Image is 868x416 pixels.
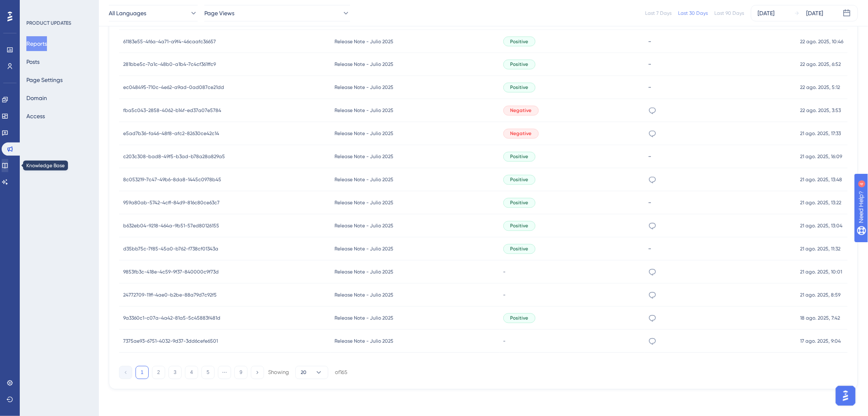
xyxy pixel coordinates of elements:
[800,338,841,345] span: 17 ago. 2025, 9:04
[123,223,219,229] span: b632eb04-9218-464a-9b51-57ed80126155
[800,200,842,206] span: 21 ago. 2025, 13:22
[335,131,393,137] span: Release Note - Julio 2025
[26,20,71,26] div: PRODUCT UPDATES
[800,292,841,299] span: 21 ago. 2025, 8:59
[715,10,744,16] div: Last 90 Days
[678,10,708,16] div: Last 30 Days
[19,2,51,12] span: Need Help?
[204,8,234,18] span: Page Views
[800,315,840,322] span: 18 ago. 2025, 7:42
[335,200,393,206] span: Release Note - Julio 2025
[510,154,529,160] span: Positive
[301,369,306,376] span: 20
[123,200,220,206] span: 959a80ab-5742-4cff-84d9-816c80ce63c7
[800,61,841,68] span: 22 ago. 2025, 6:52
[800,177,842,183] span: 21 ago. 2025, 13:48
[185,366,198,379] button: 4
[335,84,393,91] span: Release Note - Julio 2025
[26,109,45,124] button: Access
[510,177,529,183] span: Positive
[648,37,792,45] div: -
[335,246,393,252] span: Release Note - Julio 2025
[234,366,248,379] button: 9
[335,292,393,299] span: Release Note - Julio 2025
[335,223,393,229] span: Release Note - Julio 2025
[510,315,529,322] span: Positive
[800,84,840,91] span: 22 ago. 2025, 5:12
[648,199,792,207] div: -
[123,131,219,137] span: e5ad7b36-fa46-48f8-afc2-82630ce42c14
[646,10,672,16] div: Last 7 Days
[335,154,393,160] span: Release Note - Julio 2025
[648,61,792,68] div: -
[152,366,165,379] button: 2
[123,154,225,160] span: c203c308-bad8-49f5-b3ad-b78a28a829a5
[510,61,529,68] span: Positive
[204,5,350,21] button: Page Views
[503,338,506,345] span: -
[26,72,63,87] button: Page Settings
[123,269,219,276] span: 9853fb3c-418e-4c59-9f37-840000c9f73d
[123,61,216,68] span: 281bbe5c-7a1c-48b0-a1b4-7c4cf361ffc9
[335,61,393,68] span: Release Note - Julio 2025
[123,338,218,345] span: 7375ae93-6751-4032-9d37-3dd6cefe6501
[510,84,529,91] span: Positive
[800,131,841,137] span: 21 ago. 2025, 17:33
[335,315,393,322] span: Release Note - Julio 2025
[201,366,215,379] button: 5
[295,366,328,379] button: 20
[109,8,146,18] span: All Languages
[123,315,220,322] span: 9a3360c1-c07a-4a42-81a5-5c45883f481d
[109,5,198,21] button: All Languages
[800,269,842,276] span: 21 ago. 2025, 10:01
[510,200,529,206] span: Positive
[123,108,221,114] span: fba5c043-2858-4062-b14f-ed37a07e5784
[335,269,393,276] span: Release Note - Julio 2025
[648,245,792,253] div: -
[123,38,216,45] span: 61183e55-4f6a-4a71-a9f4-46caafc36657
[510,223,529,229] span: Positive
[123,177,221,183] span: 8c053219-7c47-49b6-8da8-1445c0978b45
[335,369,347,376] div: of 165
[218,366,231,379] button: ⋯
[26,54,40,69] button: Posts
[123,246,218,252] span: d35bb75c-7f85-45a0-b762-f738cf01343a
[57,4,59,11] div: 4
[335,338,393,345] span: Release Note - Julio 2025
[123,292,217,299] span: 24772709-11ff-4ae0-b2be-88a79d7c92f5
[833,383,858,408] iframe: UserGuiding AI Assistant Launcher
[26,91,47,105] button: Domain
[503,269,506,276] span: -
[335,38,393,45] span: Release Note - Julio 2025
[510,38,529,45] span: Positive
[807,8,824,18] div: [DATE]
[800,108,841,114] span: 22 ago. 2025, 3:53
[510,246,529,252] span: Positive
[800,246,841,252] span: 21 ago. 2025, 11:32
[758,8,775,18] div: [DATE]
[800,154,842,160] span: 21 ago. 2025, 16:09
[268,369,289,376] div: Showing
[510,108,532,114] span: Negative
[26,36,47,51] button: Reports
[168,366,182,379] button: 3
[503,292,506,299] span: -
[123,84,224,91] span: ec048495-710c-4e62-a9ad-0ad087ce21dd
[648,153,792,161] div: -
[510,131,532,137] span: Negative
[648,84,792,91] div: -
[335,108,393,114] span: Release Note - Julio 2025
[335,177,393,183] span: Release Note - Julio 2025
[800,38,844,45] span: 22 ago. 2025, 10:46
[136,366,149,379] button: 1
[800,223,843,229] span: 21 ago. 2025, 13:04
